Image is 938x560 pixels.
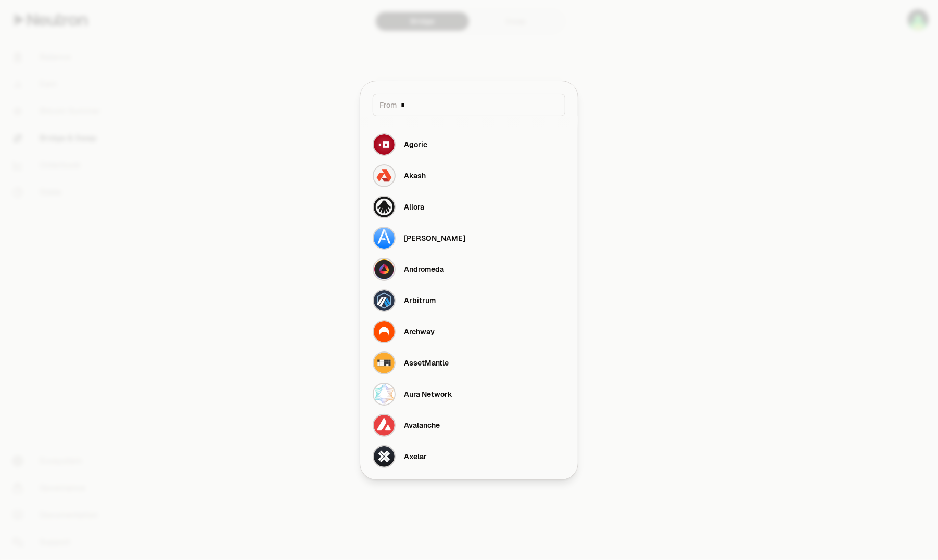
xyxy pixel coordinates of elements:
[366,316,572,347] button: Archway LogoArchway
[366,191,572,223] button: Allora LogoAllora
[404,389,452,399] div: Aura Network
[374,384,395,405] img: Aura Network Logo
[366,410,572,441] button: Avalanche LogoAvalanche
[374,290,395,311] img: Arbitrum Logo
[379,100,397,110] span: From
[366,472,572,503] button: Babylon Genesis Logo
[374,321,395,342] img: Archway Logo
[404,327,435,337] div: Archway
[374,477,395,498] img: Babylon Genesis Logo
[404,420,440,431] div: Avalanche
[404,358,449,368] div: AssetMantle
[374,197,395,217] img: Allora Logo
[404,295,436,306] div: Arbitrum
[366,379,572,410] button: Aura Network LogoAura Network
[374,259,395,280] img: Andromeda Logo
[366,254,572,285] button: Andromeda LogoAndromeda
[366,441,572,472] button: Axelar LogoAxelar
[404,233,465,243] div: [PERSON_NAME]
[366,347,572,379] button: AssetMantle LogoAssetMantle
[374,228,395,249] img: Althea Logo
[374,415,395,436] img: Avalanche Logo
[374,353,395,373] img: AssetMantle Logo
[404,264,444,275] div: Andromeda
[404,139,427,150] div: Agoric
[366,223,572,254] button: Althea Logo[PERSON_NAME]
[374,165,395,186] img: Akash Logo
[366,285,572,316] button: Arbitrum LogoArbitrum
[374,134,395,155] img: Agoric Logo
[366,129,572,160] button: Agoric LogoAgoric
[404,202,424,212] div: Allora
[374,446,395,467] img: Axelar Logo
[404,451,427,462] div: Axelar
[366,160,572,191] button: Akash LogoAkash
[404,171,426,181] div: Akash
